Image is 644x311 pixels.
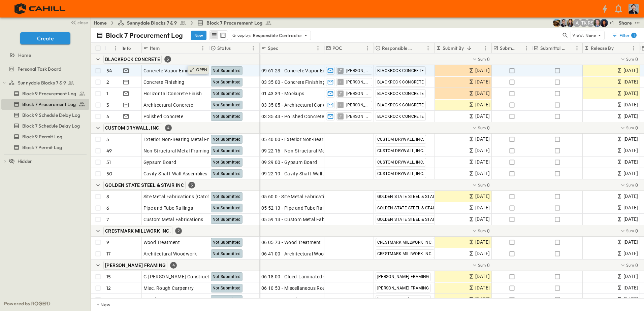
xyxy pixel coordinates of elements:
[1,121,88,131] a: Block 7 Schedule Delay Log
[623,158,638,166] span: [DATE]
[106,136,109,143] p: 5
[206,20,262,26] span: Block 7 Procurement Log
[591,45,614,51] p: Release By
[417,44,424,52] button: Sort
[475,135,490,143] span: [DATE]
[170,262,177,269] div: 4
[210,31,218,39] button: row view
[97,301,101,308] p: + New
[623,90,638,97] span: [DATE]
[213,160,241,165] span: Not Submitted
[363,44,372,52] button: Menu
[478,228,486,234] p: Sum
[1,88,89,99] div: Block 9 Procurement Logtest
[280,44,287,52] button: Sort
[475,78,490,86] span: [DATE]
[481,44,489,52] button: Menu
[22,90,76,97] span: Block 9 Procurement Log
[94,20,107,26] a: Home
[573,19,581,27] div: Anna Gomez (agomez@guzmangc.com)
[213,240,241,245] span: Not Submitted
[623,193,638,200] span: [DATE]
[377,80,424,84] span: BLACKROCK CONCRETE
[465,44,473,52] button: Sort
[626,182,634,188] p: Sum
[475,147,490,154] span: [DATE]
[261,193,332,200] span: 05 60 0 - Site Metal Fabrications
[314,44,322,52] button: Menu
[475,170,490,177] span: [DATE]
[106,79,109,85] p: 2
[377,194,445,199] span: GOLDEN STATE STEEL & STAIR INC
[586,19,594,27] div: Raymond Shahabi (rshahabi@guzmangc.com)
[346,68,369,73] span: [PERSON_NAME]
[143,67,223,74] span: Concrete Vapor Emission Treatment
[332,45,343,51] p: POC
[105,125,161,131] span: CUSTOM DRYWALL, INC.
[261,113,346,120] span: 03 35 43 - Polished Concrete Finishing
[635,228,638,234] span: 0
[22,112,80,118] span: Block 9 Schedule Delay Log
[377,286,429,290] span: [PERSON_NAME] FRAMING
[261,205,334,211] span: 05 52 13 - Pipe and Tube Railings
[635,125,638,131] span: 0
[540,45,566,51] p: Submittal Approved?
[1,131,89,142] div: Block 9 Permit Logtest
[346,79,369,85] span: [PERSON_NAME]
[196,67,207,72] p: OPEN
[105,228,171,234] span: CRESTMARK MILLWORK INC.
[623,112,638,120] span: [DATE]
[377,137,424,142] span: CUSTOM DRYWALL, INC.
[517,44,524,52] button: Sort
[9,78,88,88] a: Sunnydale Blocks 7 & 9
[175,228,182,234] div: 2
[106,102,109,108] p: 3
[199,44,207,52] button: Menu
[623,67,638,74] span: [DATE]
[346,91,369,96] span: [PERSON_NAME]
[478,182,486,188] p: Sum
[217,45,231,51] p: Status
[623,273,638,280] span: [DATE]
[20,32,70,44] button: Create
[377,148,424,153] span: CUSTOM DRYWALL, INC.
[615,44,622,52] button: Sort
[475,204,490,212] span: [DATE]
[1,132,88,141] a: Block 9 Permit Log
[611,32,637,39] div: Filter
[500,45,516,51] p: Submitted?
[475,296,490,303] span: [DATE]
[106,170,112,177] p: 50
[106,205,109,211] p: 6
[377,160,424,165] span: CUSTOM DRYWALL, INC.
[475,238,490,246] span: [DATE]
[635,182,638,188] span: 0
[1,99,89,110] div: Block 7 Procurement Logtest
[77,19,88,26] span: close
[377,274,429,279] span: [PERSON_NAME] FRAMING
[261,159,317,166] span: 09 29 00 - Gypsum Board
[105,263,166,268] span: [PERSON_NAME] FRAMING
[143,296,181,303] span: Rough Carpentry
[522,44,530,52] button: Menu
[213,194,241,199] span: Not Submitted
[478,56,486,62] p: Sum
[626,125,634,131] p: Sum
[424,44,432,52] button: Menu
[1,143,88,152] a: Block 7 Permit Log
[111,44,120,52] button: Menu
[261,239,321,246] span: 06 05 73 - Wood Treatment
[143,136,223,143] span: Exterior Non-Bearing Metal Framing
[143,147,210,154] span: Non-Structural Metal Framing
[143,285,194,291] span: Misc. Rough Carpentry
[261,170,349,177] span: 09 22 19 - Cavity Shaft-Wall Assemblies
[106,90,108,97] p: 1
[143,250,197,257] span: Architectural Woodwork
[143,205,193,211] span: Pipe and Tube Railings
[475,273,490,280] span: [DATE]
[219,31,227,39] button: kanban view
[213,68,241,73] span: Not Submitted
[475,112,490,120] span: [DATE]
[143,170,207,177] span: Cavity Shaft-Wall Assemblies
